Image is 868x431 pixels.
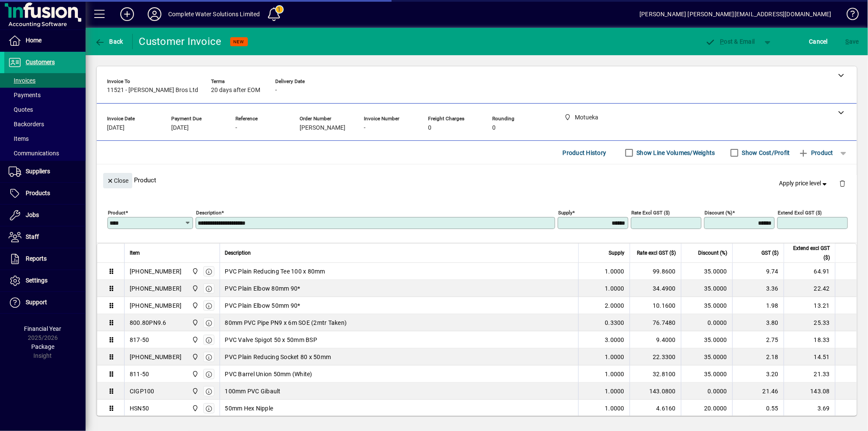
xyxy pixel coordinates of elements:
[807,34,830,49] button: Cancel
[130,336,149,344] div: 817-50
[113,6,141,22] button: Add
[732,366,784,383] td: 3.20
[225,353,331,361] span: PVC Plain Reducing Socket 80 x 50mm
[31,343,54,350] span: Package
[190,335,199,345] span: Motueka
[732,383,784,400] td: 21.46
[732,400,784,417] td: 0.55
[832,179,853,187] app-page-header-button: Delete
[635,267,676,276] div: 99.8600
[130,353,182,361] div: [PHONE_NUMBER]
[300,125,345,131] span: [PERSON_NAME]
[190,284,199,293] span: Motueka
[4,205,86,226] a: Jobs
[761,248,779,258] span: GST ($)
[26,299,47,306] span: Support
[130,404,149,413] div: HSN50
[740,149,790,157] label: Show Cost/Profit
[190,352,199,362] span: Motueka
[681,383,732,400] td: 0.0000
[681,348,732,366] td: 35.0000
[635,284,676,293] div: 34.4900
[832,173,853,193] button: Delete
[605,353,625,361] span: 1.0000
[681,280,732,297] td: 35.0000
[698,248,727,258] span: Discount (%)
[364,125,366,131] span: -
[784,348,835,366] td: 14.51
[809,35,828,48] span: Cancel
[225,267,325,276] span: PVC Plain Reducing Tee 100 x 80mm
[605,318,625,327] span: 0.3300
[9,121,44,128] span: Backorders
[26,255,47,262] span: Reports
[705,38,755,45] span: ost & Email
[26,211,39,218] span: Jobs
[732,314,784,331] td: 3.80
[4,226,86,248] a: Staff
[92,34,125,49] button: Back
[732,280,784,297] td: 3.36
[635,353,676,361] div: 22.3300
[26,59,55,65] span: Customers
[559,145,610,161] button: Product History
[605,404,625,413] span: 1.0000
[130,318,166,327] div: 800.80PN9.6
[130,301,182,310] div: [PHONE_NUMBER]
[681,263,732,280] td: 35.0000
[605,370,625,378] span: 1.0000
[26,37,42,44] span: Home
[681,366,732,383] td: 35.0000
[4,73,86,88] a: Invoices
[4,270,86,291] a: Settings
[225,404,273,413] span: 50mm Hex Nipple
[732,297,784,314] td: 1.98
[4,102,86,117] a: Quotes
[235,125,237,131] span: -
[211,87,260,94] span: 20 days after EOM
[139,35,222,48] div: Customer Invoice
[705,210,732,216] mat-label: Discount (%)
[190,369,199,379] span: Motueka
[24,325,62,332] span: Financial Year
[190,318,199,327] span: Motueka
[107,87,198,94] span: 11521 - [PERSON_NAME] Bros Ltd
[605,284,625,293] span: 1.0000
[558,210,572,216] mat-label: Supply
[799,146,833,160] span: Product
[844,34,861,49] button: Save
[784,280,835,297] td: 22.42
[720,38,724,45] span: P
[635,404,676,413] div: 4.6160
[681,314,732,331] td: 0.0000
[225,387,281,395] span: 100mm PVC Gibault
[275,87,277,94] span: -
[9,135,29,142] span: Items
[190,404,199,413] span: Motueka
[840,2,857,30] a: Knowledge Base
[108,210,125,216] mat-label: Product
[225,284,300,293] span: PVC Plain Elbow 80mm 90*
[635,301,676,310] div: 10.1600
[225,248,251,258] span: Description
[635,318,676,327] div: 76.7480
[190,386,199,396] span: Motueka
[141,6,168,22] button: Profile
[4,117,86,131] a: Backorders
[130,370,149,378] div: 811-50
[4,292,86,313] a: Support
[701,34,759,49] button: Post & Email
[4,161,86,182] a: Suppliers
[9,106,33,113] span: Quotes
[681,400,732,417] td: 20.0000
[9,150,59,157] span: Communications
[776,176,832,191] button: Apply price level
[563,146,606,160] span: Product History
[4,248,86,270] a: Reports
[681,331,732,348] td: 35.0000
[779,179,829,188] span: Apply price level
[171,125,189,131] span: [DATE]
[732,331,784,348] td: 2.75
[4,131,86,146] a: Items
[4,30,86,51] a: Home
